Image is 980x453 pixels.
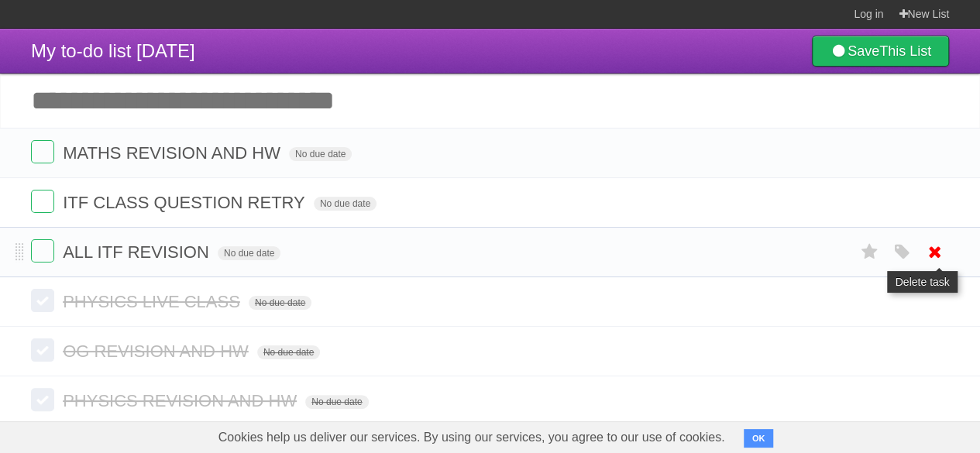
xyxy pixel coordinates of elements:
label: Done [31,289,54,312]
span: No due date [218,246,280,260]
label: Star task [854,239,884,265]
label: Done [31,338,54,362]
span: No due date [257,345,320,359]
label: Done [31,239,54,263]
span: ALL ITF REVISION [63,242,213,262]
span: PHYSICS LIVE CLASS [63,292,244,311]
span: Cookies help us deliver our services. By using our services, you agree to our use of cookies. [203,422,741,453]
b: This List [879,43,931,59]
span: PHYSICS REVISION AND HW [63,391,301,410]
span: No due date [305,395,368,409]
span: No due date [314,197,377,211]
span: No due date [289,147,352,161]
label: Done [31,140,54,163]
button: OK [744,429,774,448]
label: Done [31,388,54,411]
span: OG REVISION AND HW [63,341,253,361]
span: No due date [249,296,311,310]
span: MATHS REVISION AND HW [63,143,284,163]
span: ITF CLASS QUESTION RETRY [63,193,309,212]
a: SaveThis List [812,36,949,67]
label: Done [31,190,54,213]
span: My to-do list [DATE] [31,40,195,61]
